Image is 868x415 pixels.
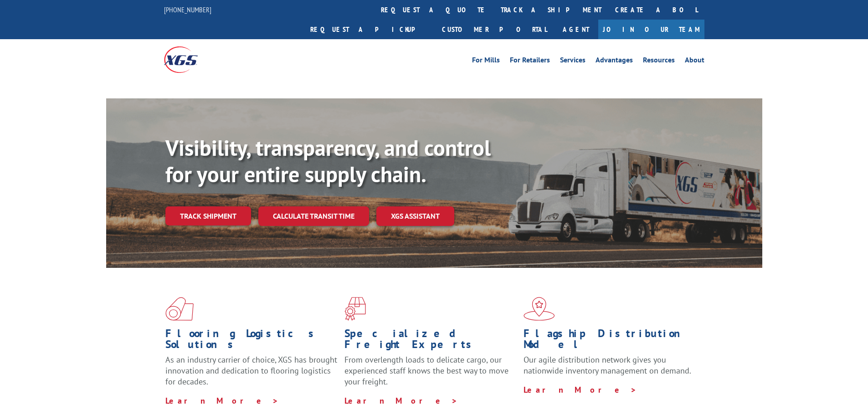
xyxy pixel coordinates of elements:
[165,328,338,354] h1: Flooring Logistics Solutions
[165,206,251,225] a: Track shipment
[598,20,704,39] a: Join Our Team
[165,395,279,406] a: Learn More >
[554,20,598,39] a: Agent
[165,133,491,188] b: Visibility, transparency, and control for your entire supply chain.
[596,56,633,67] a: Advantages
[165,297,194,321] img: xgs-icon-total-supply-chain-intelligence-red
[560,56,586,67] a: Services
[472,56,500,67] a: For Mills
[376,206,454,226] a: XGS ASSISTANT
[643,56,675,67] a: Resources
[344,328,517,354] h1: Specialized Freight Experts
[344,297,366,321] img: xgs-icon-focused-on-flooring-red
[524,328,696,354] h1: Flagship Distribution Model
[524,297,555,321] img: xgs-icon-flagship-distribution-model-red
[510,56,550,67] a: For Retailers
[524,354,691,376] span: Our agile distribution network gives you nationwide inventory management on demand.
[344,395,458,406] a: Learn More >
[524,384,637,395] a: Learn More >
[258,206,369,226] a: Calculate transit time
[165,354,337,387] span: As an industry carrier of choice, XGS has brought innovation and dedication to flooring logistics...
[344,354,517,395] p: From overlength loads to delicate cargo, our experienced staff knows the best way to move your fr...
[685,56,704,67] a: About
[164,5,211,14] a: [PHONE_NUMBER]
[303,20,435,39] a: Request a pickup
[435,20,554,39] a: Customer Portal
